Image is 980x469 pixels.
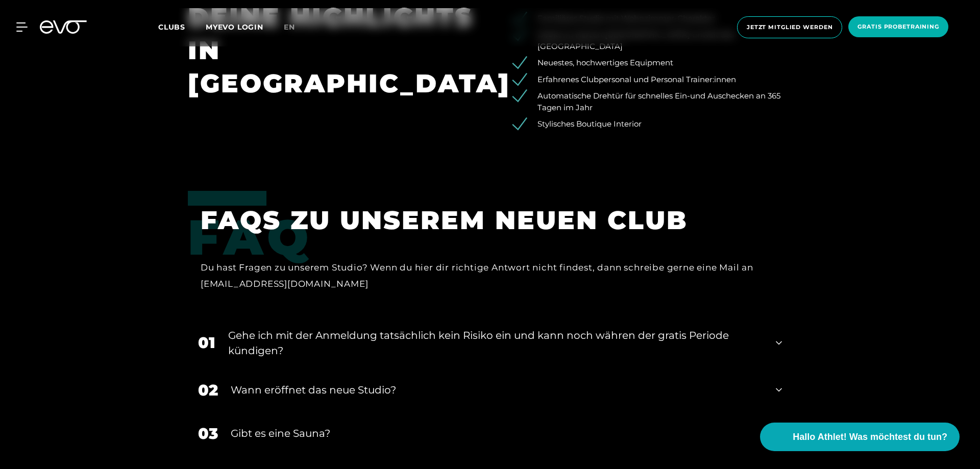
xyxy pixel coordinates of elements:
div: Gehe ich mit der Anmeldung tatsächlich kein Risiko ein und kann noch währen der gratis Periode kü... [228,328,763,358]
a: en [284,21,307,33]
div: Wann eröffnet das neue Studio? [231,382,763,398]
div: 01 [198,331,215,354]
div: 02 [198,379,218,402]
li: Erfahrenes Clubpersonal und Personal Trainer:innen [520,74,792,86]
span: en [284,22,295,32]
li: Stylisches Boutique Interior [520,118,792,130]
div: 03 [198,422,218,445]
li: Automatische Drehtür für schnelles Ein-und Auschecken an 365 Tagen im Jahr [520,90,792,113]
span: Gratis Probetraining [857,22,939,31]
h1: FAQS ZU UNSEREM NEUEN CLUB [201,204,767,237]
span: Hallo Athlet! Was möchtest du tun? [793,430,947,444]
div: Gibt es eine Sauna? [231,426,763,441]
button: Hallo Athlet! Was möchtest du tun? [760,423,960,451]
div: Du hast Fragen zu unserem Studio? Wenn du hier dir richtige Antwort nicht findest, dann schreibe ... [201,259,767,292]
a: MYEVO LOGIN [206,22,263,32]
a: Clubs [158,22,206,32]
span: Jetzt Mitglied werden [747,23,832,32]
li: Neuestes, hochwertiges Equipment [520,57,792,69]
span: Clubs [158,22,185,32]
a: Jetzt Mitglied werden [734,16,845,38]
a: Gratis Probetraining [845,16,951,38]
